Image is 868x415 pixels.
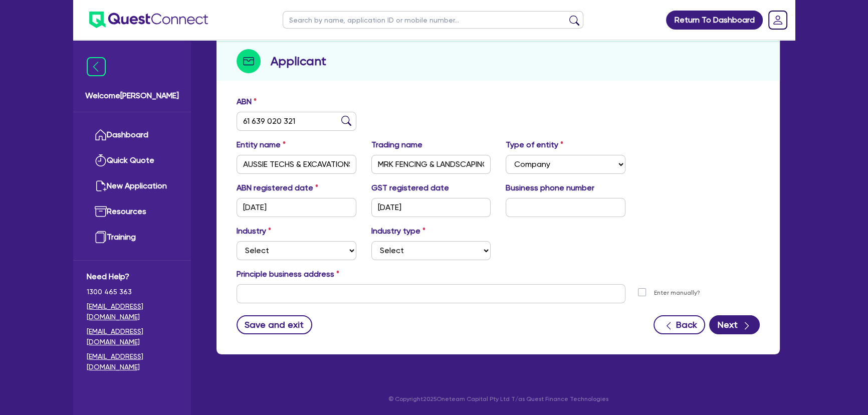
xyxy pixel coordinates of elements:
label: Business phone number [506,182,594,194]
label: Trading name [371,139,422,151]
button: Save and exit [237,315,312,334]
label: Entity name [237,139,286,151]
input: DD / MM / YYYY [237,198,356,217]
input: DD / MM / YYYY [371,198,491,217]
button: Back [654,315,705,334]
span: Welcome [PERSON_NAME] [85,90,179,102]
span: Need Help? [87,271,177,283]
label: ABN registered date [237,182,318,194]
input: Search by name, application ID or mobile number... [283,11,583,29]
a: Training [87,225,177,250]
label: Enter manually? [654,288,700,298]
a: Dashboard [87,122,177,148]
label: Industry type [371,225,425,237]
a: [EMAIL_ADDRESS][DOMAIN_NAME] [87,301,177,322]
img: step-icon [237,49,261,73]
a: Dropdown toggle [765,7,791,33]
label: GST registered date [371,182,449,194]
img: abn-lookup icon [341,116,351,126]
a: Return To Dashboard [666,11,763,30]
a: Resources [87,199,177,225]
h2: Applicant [271,52,326,70]
img: quick-quote [95,154,107,166]
img: icon-menu-close [87,57,106,76]
label: Principle business address [237,268,339,280]
label: Industry [237,225,271,237]
label: Type of entity [506,139,563,151]
a: New Application [87,173,177,199]
img: training [95,231,107,243]
a: Quick Quote [87,148,177,173]
label: ABN [237,96,257,108]
img: quest-connect-logo-blue [89,12,208,28]
a: [EMAIL_ADDRESS][DOMAIN_NAME] [87,351,177,372]
span: 1300 465 363 [87,287,177,297]
button: Next [709,315,760,334]
a: [EMAIL_ADDRESS][DOMAIN_NAME] [87,326,177,347]
img: resources [95,205,107,218]
p: © Copyright 2025 Oneteam Capital Pty Ltd T/as Quest Finance Technologies [209,394,787,403]
img: new-application [95,180,107,192]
